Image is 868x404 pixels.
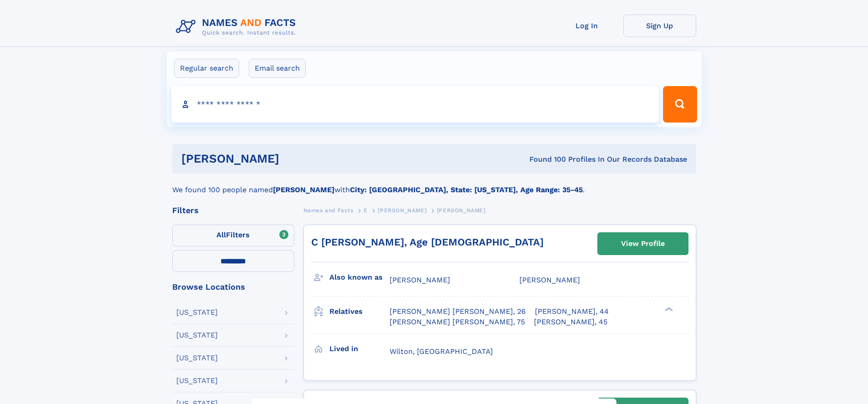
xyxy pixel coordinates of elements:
div: Found 100 Profiles In Our Records Database [404,154,687,164]
b: City: [GEOGRAPHIC_DATA], State: [US_STATE], Age Range: 35-45 [350,185,583,194]
a: [PERSON_NAME] [378,205,426,216]
a: [PERSON_NAME] [PERSON_NAME], 26 [390,307,526,317]
span: [PERSON_NAME] [378,207,426,214]
div: [US_STATE] [176,332,218,339]
b: [PERSON_NAME] [273,185,334,194]
div: View Profile [621,233,665,254]
h3: Also known as [329,270,390,285]
a: [PERSON_NAME] [PERSON_NAME], 75 [390,317,525,327]
a: Sign Up [623,15,696,37]
img: Logo Names and Facts [172,15,303,39]
div: Filters [172,206,294,215]
span: E [364,207,368,214]
a: Names and Facts [303,205,354,216]
a: [PERSON_NAME], 44 [535,307,609,317]
span: Wilton, [GEOGRAPHIC_DATA] [390,347,493,356]
a: [PERSON_NAME], 45 [534,317,607,327]
div: [US_STATE] [176,377,218,384]
a: E [364,205,368,216]
div: Browse Locations [172,283,294,291]
label: Email search [249,59,306,78]
div: We found 100 people named with . [172,174,696,195]
span: [PERSON_NAME] [519,276,580,284]
button: Search Button [663,86,697,123]
h3: Relatives [329,304,390,319]
div: [US_STATE] [176,309,218,316]
a: Log In [550,15,623,37]
label: Regular search [174,59,239,78]
a: View Profile [598,233,688,255]
div: [US_STATE] [176,354,218,362]
a: C [PERSON_NAME], Age [DEMOGRAPHIC_DATA] [311,236,544,248]
div: ❯ [663,307,673,312]
span: [PERSON_NAME] [390,276,450,284]
label: Filters [172,225,294,246]
span: All [216,230,226,239]
span: [PERSON_NAME] [437,207,486,214]
h3: Lived in [329,341,390,357]
h1: [PERSON_NAME] [181,153,405,164]
input: search input [171,86,659,123]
